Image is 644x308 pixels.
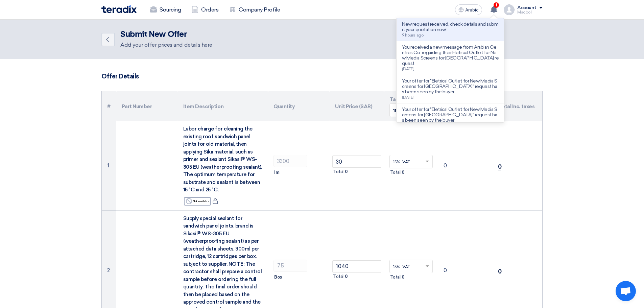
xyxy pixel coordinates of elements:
[183,103,223,109] font: Item Description
[107,163,109,169] font: 1
[402,170,405,175] font: 0
[402,95,414,100] span: [DATE]
[107,267,110,274] font: 2
[101,5,137,13] img: Teradix logo
[389,155,433,168] ng-select: VAT
[517,10,532,15] font: Maqboll
[273,103,295,109] font: Quantity
[274,275,282,280] font: Box
[120,30,187,39] font: Submit New Offer
[498,163,502,170] font: 0
[504,4,515,15] img: profile_test.png
[345,169,348,174] font: 0
[145,2,186,17] a: Sourcing
[345,274,348,279] font: 0
[498,268,502,275] font: 0
[122,103,152,109] font: Part Number
[186,2,224,17] a: Orders
[332,260,381,273] input: Unit Price
[389,260,433,273] ng-select: VAT
[402,107,499,123] p: Your offer for "Eletrical Outlet for New Media Screens for [GEOGRAPHIC_DATA]" request has been se...
[444,163,447,169] font: 0
[333,274,343,279] font: Total
[193,199,209,203] font: Not available
[332,156,381,168] input: Unit Price
[107,103,111,109] font: #
[402,275,405,280] font: 0
[333,169,343,174] font: Total
[444,267,447,274] font: 0
[201,6,218,13] font: Orders
[160,6,181,13] font: Sourcing
[274,170,279,175] font: lm
[517,5,536,10] font: Account
[465,7,479,13] font: Arabic
[402,22,499,32] p: New request received, check details and submit your quotation now!
[402,67,414,71] span: [DATE]
[101,73,139,80] font: Offer Details
[390,170,401,175] font: Total
[498,103,534,109] font: Total Inc. taxes
[120,42,212,48] font: Add your offer prices and details here
[616,281,636,301] div: Open chat
[239,6,280,13] font: Company Profile
[402,45,499,66] p: You received a new message from Arabian Centres Co. regarding their Eletrical Outlet for New Medi...
[390,275,401,280] font: Total
[455,4,482,15] button: Arabic
[496,3,497,7] font: 1
[389,96,404,102] font: Taxes
[273,260,307,272] input: RFQ_STEP1.ITEMS.2.AMOUNT_TITLE
[273,155,307,167] input: RFQ_STEP1.ITEMS.2.AMOUNT_TITLE
[402,78,499,95] p: Your offer for "Eletrical Outlet for New Media Screens for [GEOGRAPHIC_DATA]" request has been se...
[183,126,262,193] font: Labor charge for cleaning the existing roof sandwich panel joints for old material, then applying...
[335,103,372,109] font: Unit Price (SAR)
[402,33,424,38] span: 9 hours ago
